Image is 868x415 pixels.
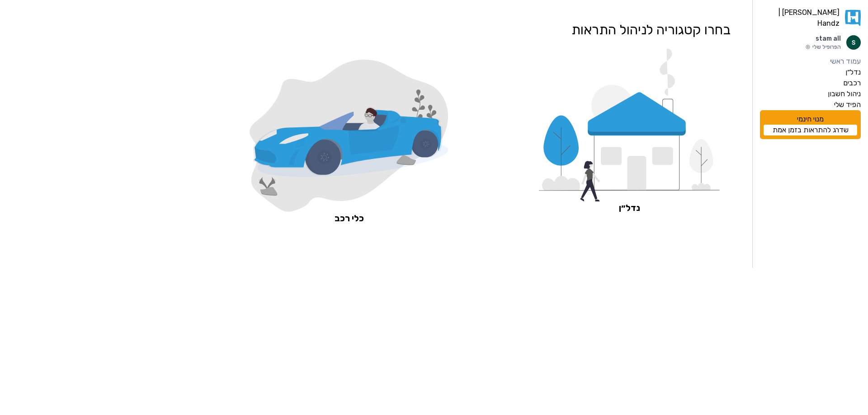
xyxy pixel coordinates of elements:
label: ניהול חשבון [828,89,861,99]
a: שדרג להתראות בזמן אמת [764,125,857,135]
p: הפרופיל שלי [805,43,841,51]
label: עמוד ראשי [830,56,861,67]
label: הפיד שלי [834,99,861,110]
a: עמוד ראשי [760,56,861,67]
label: נדל״ן [845,67,861,78]
a: תמונת פרופילstam allהפרופיל שלי [760,34,861,51]
a: רכבים [760,78,861,89]
a: ניהול חשבון [760,89,861,99]
div: מנוי חינמי [760,110,861,139]
a: [PERSON_NAME] | Handz [760,7,861,29]
a: הפיד שלי [760,99,861,110]
img: תמונת פרופיל [846,35,861,50]
a: נדל״ן [539,49,720,235]
span: נדל״ן [539,201,720,214]
a: כלי רכב [250,60,448,224]
p: stam all [805,34,841,43]
a: נדל״ן [760,67,861,78]
span: כלי רכב [250,212,448,224]
h1: בחרו קטגוריה לניהול התראות [228,22,731,38]
label: רכבים [843,78,861,89]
